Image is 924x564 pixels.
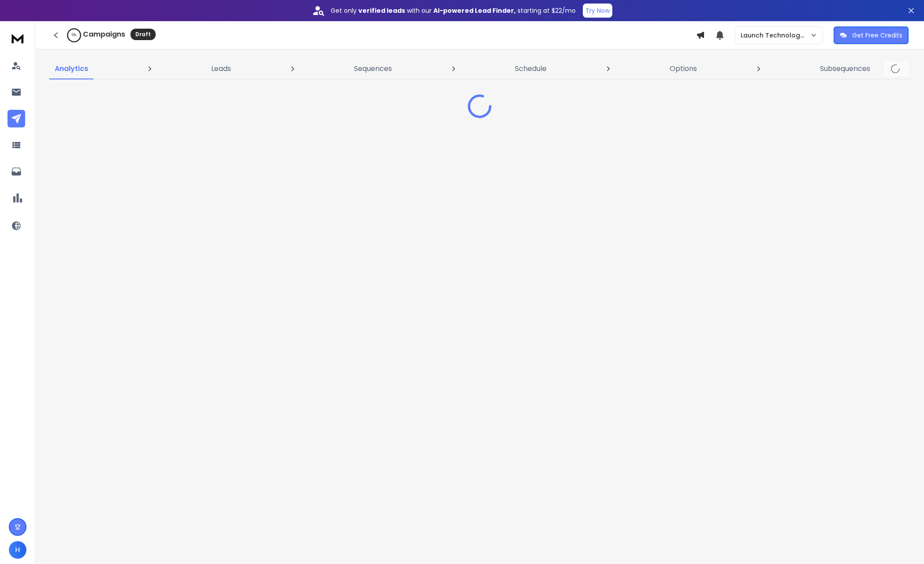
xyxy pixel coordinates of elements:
[349,58,397,79] a: Sequences
[130,29,156,40] div: Draft
[72,33,76,38] p: 0 %
[49,58,93,79] a: Analytics
[741,31,810,40] p: Launch Technology Group
[820,63,870,74] p: Subsequences
[211,63,231,74] p: Leads
[9,541,26,559] button: H
[664,58,702,79] a: Options
[433,6,516,15] strong: AI-powered Lead Finder,
[206,58,236,79] a: Leads
[9,30,26,46] img: logo
[585,6,610,15] p: Try Now
[83,29,125,40] h1: Campaigns
[852,31,902,40] p: Get Free Credits
[331,6,576,15] p: Get only with our starting at $22/mo
[510,58,552,79] a: Schedule
[815,58,876,79] a: Subsequences
[55,63,88,74] p: Analytics
[583,4,612,18] button: Try Now
[515,63,547,74] p: Schedule
[834,26,909,44] button: Get Free Credits
[354,63,392,74] p: Sequences
[358,6,405,15] strong: verified leads
[670,63,697,74] p: Options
